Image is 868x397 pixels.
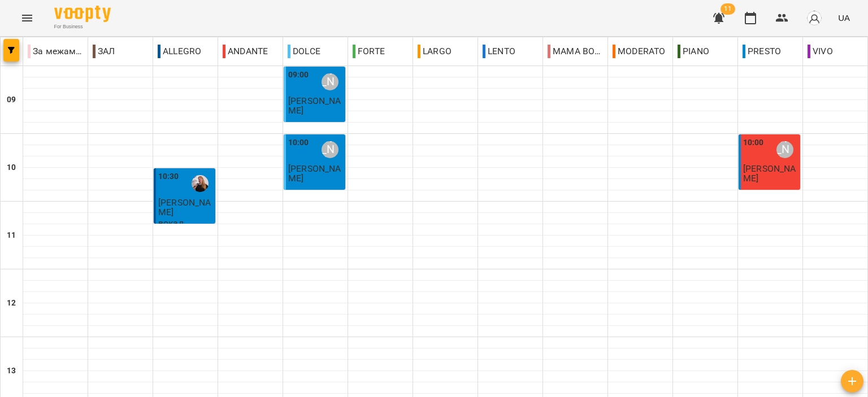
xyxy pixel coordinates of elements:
[841,370,863,392] button: Створити урок
[678,45,709,58] p: PIANO
[158,171,179,183] label: 10:30
[548,45,603,58] p: MAMA BOSS
[7,365,16,377] h6: 13
[743,137,764,149] label: 10:00
[14,5,41,32] button: Menu
[7,297,16,309] h6: 12
[418,45,452,58] p: LARGO
[322,141,338,158] div: Дубина Аліна
[776,141,793,158] div: Юдіна Альона
[28,45,83,58] p: За межами школи
[483,45,515,58] p: LENTO
[54,6,111,22] img: Voopty Logo
[192,175,209,192] img: Корма Світлана
[743,45,781,58] p: PRESTO
[288,69,309,81] label: 09:00
[7,94,16,106] h6: 09
[743,163,796,184] span: [PERSON_NAME]
[613,45,665,58] p: MODERATO
[353,45,385,58] p: FORTE
[93,45,115,58] p: ЗАЛ
[288,163,341,184] span: [PERSON_NAME]
[7,162,16,174] h6: 10
[838,12,850,24] span: UA
[808,45,833,58] p: VIVO
[158,197,211,217] span: [PERSON_NAME]
[806,10,822,26] img: avatar_s.png
[223,45,268,58] p: ANDANTE
[288,137,309,149] label: 10:00
[158,45,201,58] p: ALLEGRO
[7,229,16,242] h6: 11
[54,23,111,30] span: For Business
[834,7,854,28] button: UA
[158,218,184,228] p: вокал
[288,45,320,58] p: DOLCE
[721,3,735,15] span: 11
[288,95,341,116] span: [PERSON_NAME]
[322,73,338,90] div: Дубина Аліна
